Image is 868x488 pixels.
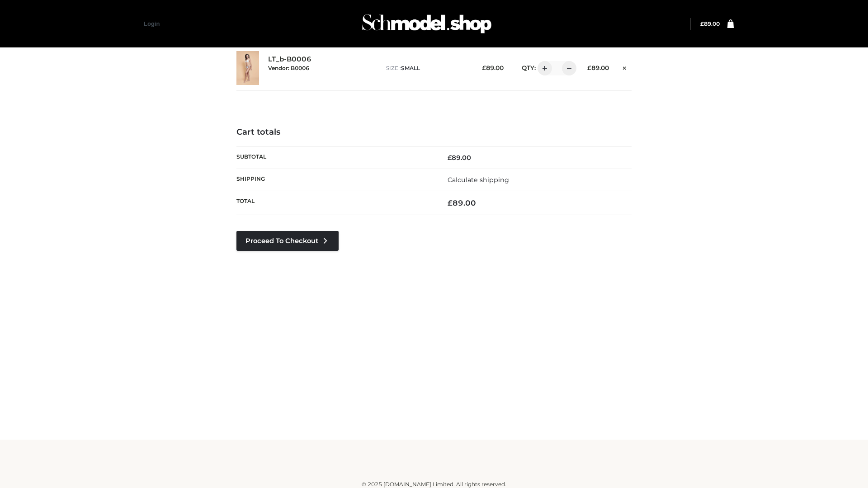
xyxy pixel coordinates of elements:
bdi: 89.00 [587,64,609,71]
th: Subtotal [236,146,434,169]
span: £ [482,64,486,71]
div: QTY: [513,61,573,75]
p: size : [386,64,468,72]
bdi: 89.00 [448,154,471,162]
a: Proceed to Checkout [236,231,339,251]
bdi: 89.00 [700,20,720,27]
bdi: 89.00 [448,198,476,207]
div: LT_b-B0006 [268,55,377,80]
th: Total [236,191,434,215]
a: Login [144,20,160,27]
a: Remove this item [618,61,632,73]
small: Vendor: B0006 [268,65,309,71]
img: Schmodel Admin 964 [359,6,495,42]
span: £ [700,20,704,27]
a: Calculate shipping [448,176,509,184]
span: £ [448,198,453,207]
bdi: 89.00 [482,64,504,71]
h4: Cart totals [236,127,632,137]
span: £ [587,64,591,71]
a: £89.00 [700,20,720,27]
span: £ [448,154,452,162]
span: SMALL [401,65,420,71]
th: Shipping [236,169,434,191]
